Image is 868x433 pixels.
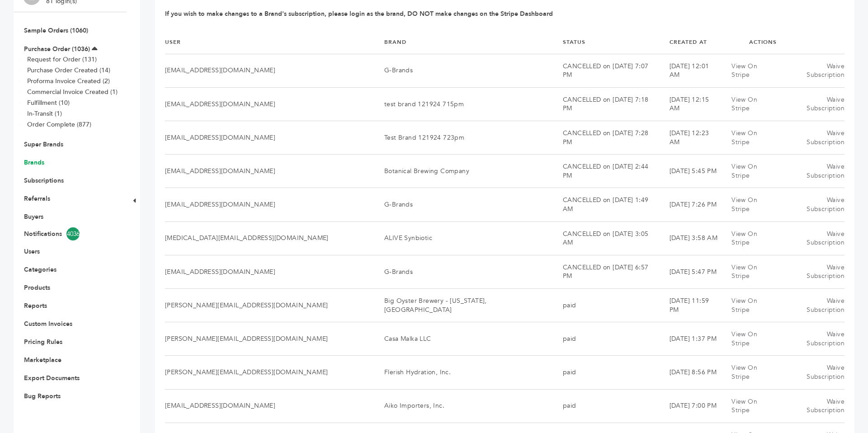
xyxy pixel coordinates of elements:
a: In-Transit (1) [27,109,62,118]
td: CANCELLED on [DATE] 2:44 PM [552,155,658,188]
td: paid [552,288,658,322]
td: [DATE] 7:00 PM [658,389,720,423]
a: View On Stripe [731,330,757,348]
td: [DATE] 7:26 PM [658,188,720,221]
td: CANCELLED on [DATE] 6:57 PM [552,255,658,288]
a: Request for Order (131) [27,55,97,64]
td: [EMAIL_ADDRESS][DOMAIN_NAME] [165,121,373,155]
a: View On Stripe [731,230,757,247]
td: [PERSON_NAME][EMAIL_ADDRESS][DOMAIN_NAME] [165,356,373,389]
a: View On Stripe [731,196,757,213]
td: [DATE] 11:59 PM [658,288,720,322]
a: Waive Subscription [807,162,844,180]
td: CANCELLED on [DATE] 7:18 PM [552,87,658,121]
a: Purchase Order (1036) [24,45,90,53]
td: [EMAIL_ADDRESS][DOMAIN_NAME] [165,54,373,87]
a: Waive Subscription [807,363,844,381]
a: Created At [670,38,707,46]
a: Notifications4036 [24,227,116,240]
a: View On Stripe [731,95,757,113]
a: Products [24,283,50,292]
td: ALIVE Synbiotic [373,221,552,255]
a: Waive Subscription [807,129,844,146]
a: Commercial Invoice Created (1) [27,88,118,96]
b: If you wish to make changes to a Brand's subscription, please login as the brand, DO NOT make cha... [165,9,553,18]
span: 4036 [66,227,80,240]
a: Waive Subscription [807,196,844,213]
td: [EMAIL_ADDRESS][DOMAIN_NAME] [165,188,373,221]
a: Waive Subscription [807,62,844,80]
a: Brands [24,158,44,167]
td: Casa Malka LLC [373,322,552,356]
td: [DATE] 1:37 PM [658,322,720,356]
a: Bug Reports [24,392,61,400]
a: Waive Subscription [807,397,844,415]
td: Flerish Hydration, Inc. [373,356,552,389]
a: Subscriptions [24,176,64,185]
td: [DATE] 12:23 AM [658,121,720,155]
a: Status [563,38,585,46]
td: [PERSON_NAME][EMAIL_ADDRESS][DOMAIN_NAME] [165,288,373,322]
a: Custom Invoices [24,320,72,328]
td: CANCELLED on [DATE] 3:05 AM [552,221,658,255]
th: Actions [720,31,777,54]
a: Order Complete (877) [27,120,91,129]
a: View On Stripe [731,297,757,314]
a: View On Stripe [731,363,757,381]
td: [DATE] 3:58 AM [658,221,720,255]
td: paid [552,389,658,423]
a: Waive Subscription [807,330,844,348]
a: Marketplace [24,356,61,364]
td: Test Brand 121924 723pm [373,121,552,155]
a: Categories [24,265,57,274]
a: Fulfillment (10) [27,99,70,107]
a: Waive Subscription [807,95,844,113]
a: Proforma Invoice Created (2) [27,77,110,85]
a: Reports [24,301,47,310]
td: Big Oyster Brewery - [US_STATE], [GEOGRAPHIC_DATA] [373,288,552,322]
td: [DATE] 5:47 PM [658,255,720,288]
a: Referrals [24,194,50,203]
a: Waive Subscription [807,297,844,314]
td: [EMAIL_ADDRESS][DOMAIN_NAME] [165,255,373,288]
td: [DATE] 5:45 PM [658,155,720,188]
a: Users [24,247,40,256]
a: Purchase Order Created (14) [27,66,110,75]
a: View On Stripe [731,162,757,180]
td: CANCELLED on [DATE] 1:49 AM [552,188,658,221]
td: [EMAIL_ADDRESS][DOMAIN_NAME] [165,155,373,188]
a: Waive Subscription [807,230,844,247]
td: [PERSON_NAME][EMAIL_ADDRESS][DOMAIN_NAME] [165,322,373,356]
td: G-Brands [373,188,552,221]
a: View On Stripe [731,397,757,415]
td: [DATE] 8:56 PM [658,356,720,389]
td: G-Brands [373,255,552,288]
td: [DATE] 12:15 AM [658,87,720,121]
a: Brand [384,38,406,46]
td: paid [552,356,658,389]
a: View On Stripe [731,62,757,80]
td: Botanical Brewing Company [373,155,552,188]
a: Sample Orders (1060) [24,26,88,35]
a: Export Documents [24,374,80,382]
a: Waive Subscription [807,263,844,281]
a: View On Stripe [731,129,757,146]
td: G-Brands [373,54,552,87]
a: Buyers [24,212,43,221]
td: [MEDICAL_DATA][EMAIL_ADDRESS][DOMAIN_NAME] [165,221,373,255]
td: Aiko Importers, Inc. [373,389,552,423]
td: CANCELLED on [DATE] 7:28 PM [552,121,658,155]
a: Pricing Rules [24,338,62,346]
td: paid [552,322,658,356]
td: [EMAIL_ADDRESS][DOMAIN_NAME] [165,87,373,121]
td: test brand 121924 715pm [373,87,552,121]
a: User [165,38,181,46]
td: [EMAIL_ADDRESS][DOMAIN_NAME] [165,389,373,423]
td: [DATE] 12:01 AM [658,54,720,87]
a: Super Brands [24,140,63,149]
a: View On Stripe [731,263,757,281]
td: CANCELLED on [DATE] 7:07 PM [552,54,658,87]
